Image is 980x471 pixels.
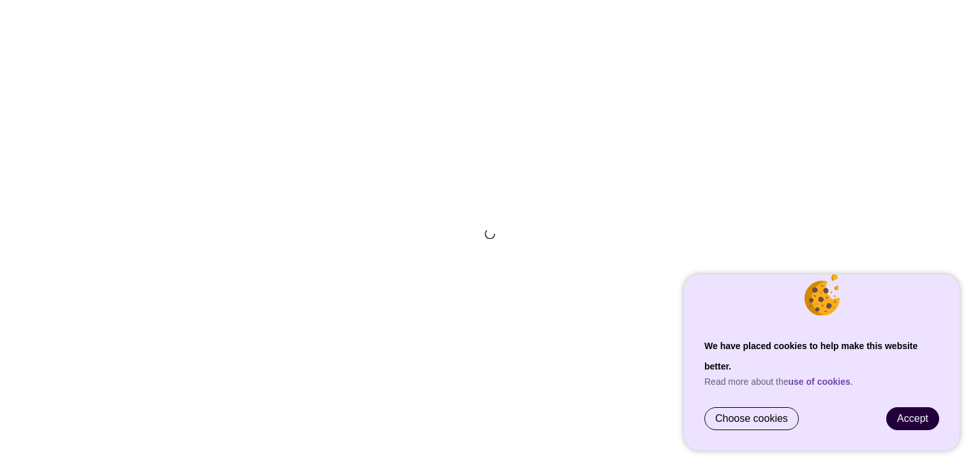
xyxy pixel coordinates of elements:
a: Accept [887,408,939,430]
p: Read more about the . [704,377,939,387]
span: Accept [897,413,928,424]
strong: We have placed cookies to help make this website better. [704,341,917,371]
a: use of cookies [789,377,850,387]
a: Choose cookies [705,408,798,430]
span: Choose cookies [715,413,788,424]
